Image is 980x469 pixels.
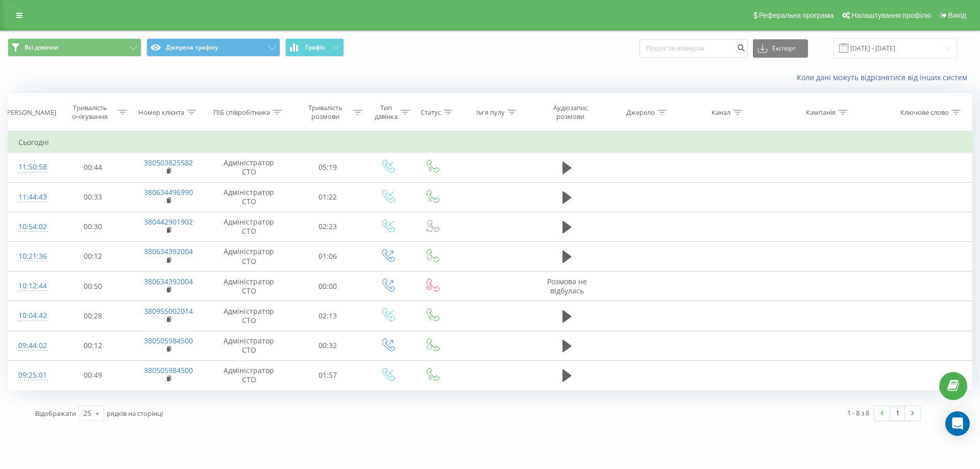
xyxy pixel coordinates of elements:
div: 11:50:58 [18,157,45,177]
td: Адміністратор СТО [207,182,290,212]
a: 380634392004 [144,277,193,286]
a: 380634496990 [144,187,193,197]
button: Джерела трафіку [146,38,280,57]
a: 380503825582 [144,158,193,167]
td: 01:06 [290,241,365,271]
td: Адміністратор СТО [207,301,290,331]
div: Статус [421,108,441,117]
a: 380505984500 [144,365,193,375]
div: Аудіозапис розмови [541,104,600,121]
td: 00:00 [290,271,365,301]
div: 09:44:02 [18,336,45,356]
div: Тривалість очікування [65,104,116,121]
div: 10:04:42 [18,306,45,326]
div: Тип дзвінка [374,104,398,121]
div: 1 - 8 з 8 [847,408,869,418]
a: 380955002014 [144,306,193,316]
td: Адміністратор СТО [207,360,290,390]
div: 10:12:44 [18,276,45,296]
div: Ключове слово [900,108,949,117]
div: 10:54:02 [18,217,45,237]
button: Графік [285,38,344,57]
td: 00:32 [290,331,365,360]
button: Всі дзвінки [8,38,141,57]
div: 11:44:43 [18,187,45,207]
td: Адміністратор СТО [207,271,290,301]
a: 380634392004 [144,246,193,256]
td: 00:49 [56,360,130,390]
div: ПІБ співробітника [213,108,270,117]
span: Розмова не відбулась [547,277,587,295]
td: Сьогодні [8,132,972,153]
td: 02:23 [290,212,365,241]
div: Ім'я пулу [476,108,505,117]
span: Відображати [35,409,76,418]
td: 00:50 [56,271,130,301]
span: Реферальна програма [759,11,834,19]
span: Графік [305,44,325,51]
td: 00:28 [56,301,130,331]
div: 25 [83,408,91,418]
td: Адміністратор СТО [207,241,290,271]
div: Канал [712,108,730,117]
a: 1 [890,406,905,421]
span: Вихід [948,11,966,19]
span: Налаштування профілю [851,11,931,19]
input: Пошук за номером [640,39,748,58]
td: 00:44 [56,153,130,182]
span: рядків на сторінці [107,409,163,418]
button: Експорт [753,39,808,58]
td: 05:19 [290,153,365,182]
td: 01:57 [290,360,365,390]
div: Тривалість розмови [300,104,351,121]
a: 380505984500 [144,336,193,345]
div: Джерело [626,108,655,117]
div: Open Intercom Messenger [945,411,970,436]
td: 02:13 [290,301,365,331]
div: [PERSON_NAME] [5,108,56,117]
span: Всі дзвінки [24,43,58,52]
div: 09:25:01 [18,365,45,385]
a: 380442901902 [144,217,193,227]
td: Адміністратор СТО [207,212,290,241]
div: Кампанія [806,108,836,117]
td: 00:30 [56,212,130,241]
div: Номер клієнта [138,108,184,117]
a: Коли дані можуть відрізнятися вiд інших систем [797,72,972,82]
td: 00:12 [56,241,130,271]
td: 01:22 [290,182,365,212]
td: 00:12 [56,331,130,360]
div: 10:21:36 [18,246,45,266]
td: Адміністратор СТО [207,331,290,360]
td: Адміністратор СТО [207,153,290,182]
td: 00:33 [56,182,130,212]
